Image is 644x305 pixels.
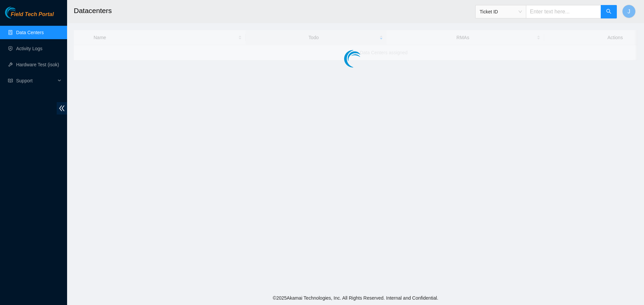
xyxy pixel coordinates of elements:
input: Enter text here... [526,5,601,18]
footer: © 2025 Akamai Technologies, Inc. All Rights Reserved. Internal and Confidential. [67,291,644,305]
button: search [601,5,617,18]
span: Field Tech Portal [11,11,54,18]
a: Data Centers [16,30,44,35]
span: read [8,78,13,83]
a: Hardware Test (isok) [16,62,59,67]
a: Activity Logs [16,46,43,51]
span: J [628,7,630,16]
span: double-left [57,102,67,115]
button: J [622,5,636,18]
span: Ticket ID [480,7,522,17]
a: Akamai TechnologiesField Tech Portal [5,12,54,21]
span: Support [16,74,56,87]
img: Akamai Technologies [5,7,34,18]
span: search [606,9,611,15]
